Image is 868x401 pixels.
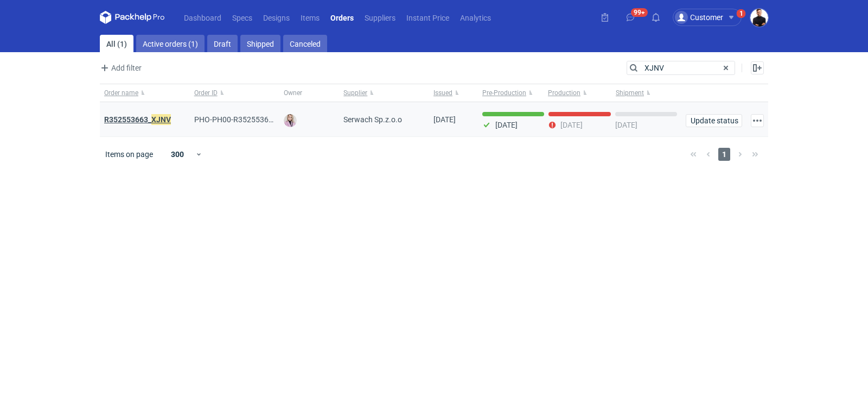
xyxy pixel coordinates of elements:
a: All (1) [100,35,133,52]
button: Production [546,84,614,102]
span: Shipment [616,89,644,97]
a: Instant Price [401,11,455,24]
a: Active orders (1) [136,35,205,52]
span: Pre-Production [482,89,526,97]
div: Customer [675,11,723,24]
button: 99+ [622,9,639,26]
div: Serwach Sp.z.o.o [339,102,429,137]
button: Shipment [614,84,681,102]
button: Customer1 [673,9,750,26]
button: Update status [686,114,742,127]
a: R352553663_XJNV [104,114,171,126]
input: Search [627,61,735,74]
button: Actions [751,114,764,127]
a: Shipped [240,35,280,52]
span: 06/08/2025 [433,115,456,124]
span: 1 [718,148,730,161]
a: Draft [207,35,238,52]
span: Supplier [343,89,367,97]
a: Suppliers [359,11,401,24]
div: 1 [739,10,743,17]
p: [DATE] [560,121,583,129]
span: Update status [691,117,737,124]
span: PHO-PH00-R352553663_XJNV [194,114,300,126]
button: Order ID [190,84,280,102]
a: Canceled [283,35,327,52]
div: 300 [160,147,195,162]
a: Items [295,11,325,24]
svg: Packhelp Pro [100,11,165,24]
a: Analytics [455,11,496,24]
span: Production [548,89,580,97]
img: Tomasz Kubiak [750,9,768,27]
span: Serwach Sp.z.o.o [343,114,402,125]
p: [DATE] [615,121,637,129]
button: Pre-Production [478,84,546,102]
span: Order ID [194,89,218,97]
button: Order name [100,84,190,102]
a: Specs [227,11,258,24]
button: Add filter [98,61,142,74]
p: [DATE] [495,121,518,129]
button: Supplier [339,84,429,102]
a: Designs [258,11,295,24]
a: Dashboard [178,11,227,24]
span: Order name [104,89,138,97]
img: Klaudia Wiśniewska [284,114,297,127]
a: Orders [325,11,359,24]
span: Owner [284,89,302,97]
em: XJNV [151,114,171,126]
span: Issued [433,89,452,97]
span: Items on page [105,149,153,160]
span: Add filter [98,61,142,74]
button: Issued [429,84,478,102]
